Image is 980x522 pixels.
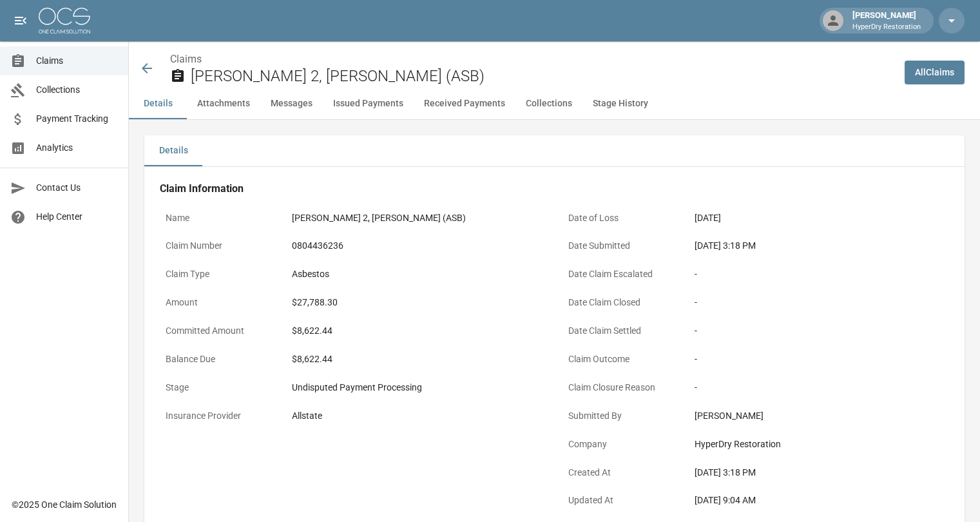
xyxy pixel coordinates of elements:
[695,438,944,451] div: HyperDry Restoration
[36,112,118,126] span: Payment Tracking
[129,88,187,119] button: Details
[160,182,949,195] h4: Claim Information
[8,8,34,34] button: open drawer
[160,262,276,287] p: Claim Type
[292,211,541,225] div: [PERSON_NAME] 2, [PERSON_NAME] (ASB)
[562,488,678,513] p: Updated At
[36,54,118,68] span: Claims
[36,181,118,195] span: Contact Us
[160,375,276,400] p: Stage
[562,233,678,258] p: Date Submitted
[12,498,117,511] div: © 2025 One Claim Solution
[129,88,980,119] div: anchor tabs
[582,88,658,119] button: Stage History
[695,239,944,253] div: [DATE] 3:18 PM
[695,267,944,281] div: -
[160,233,276,258] p: Claim Number
[562,432,678,457] p: Company
[562,262,678,287] p: Date Claim Escalated
[562,206,678,231] p: Date of Loss
[191,67,894,86] h2: [PERSON_NAME] 2, [PERSON_NAME] (ASB)
[160,347,276,372] p: Balance Due
[852,22,921,33] p: HyperDry Restoration
[187,88,260,119] button: Attachments
[36,141,118,155] span: Analytics
[905,61,965,84] a: AllClaims
[36,210,118,224] span: Help Center
[695,381,944,394] div: -
[144,135,965,166] div: details tabs
[695,494,944,507] div: [DATE] 9:04 AM
[695,409,944,423] div: [PERSON_NAME]
[562,290,678,315] p: Date Claim Closed
[695,324,944,338] div: -
[170,52,894,67] nav: breadcrumb
[695,353,944,366] div: -
[562,318,678,343] p: Date Claim Settled
[562,460,678,485] p: Created At
[414,88,515,119] button: Received Payments
[292,353,541,366] div: $8,622.44
[695,211,944,225] div: [DATE]
[515,88,582,119] button: Collections
[562,375,678,400] p: Claim Closure Reason
[562,347,678,372] p: Claim Outcome
[562,403,678,429] p: Submitted By
[260,88,323,119] button: Messages
[695,466,944,479] div: [DATE] 3:18 PM
[292,324,541,338] div: $8,622.44
[160,206,276,231] p: Name
[292,409,541,423] div: Allstate
[160,290,276,315] p: Amount
[36,83,118,97] span: Collections
[292,381,541,394] div: Undisputed Payment Processing
[847,9,926,32] div: [PERSON_NAME]
[292,267,541,281] div: Asbestos
[695,296,944,309] div: -
[160,318,276,343] p: Committed Amount
[170,53,202,65] a: Claims
[323,88,414,119] button: Issued Payments
[144,135,202,166] button: Details
[39,8,90,34] img: ocs-logo-white-transparent.png
[160,403,276,429] p: Insurance Provider
[292,239,541,253] div: 0804436236
[292,296,541,309] div: $27,788.30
